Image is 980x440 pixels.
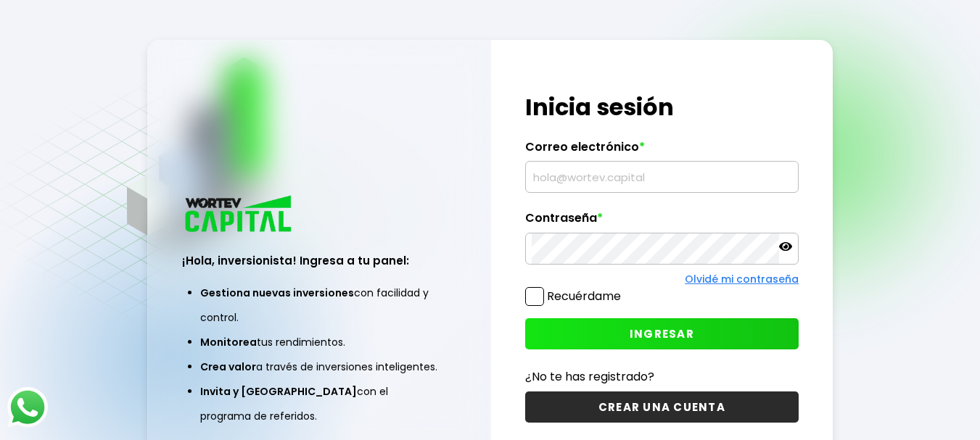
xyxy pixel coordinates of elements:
input: hola@wortev.capital [532,162,792,192]
label: Correo electrónico [525,140,799,162]
img: logo_wortev_capital [182,194,297,236]
button: INGRESAR [525,318,799,349]
p: ¿No te has registrado? [525,368,799,386]
label: Recuérdame [547,288,621,304]
h1: Inicia sesión [525,90,799,125]
span: Invita y [GEOGRAPHIC_DATA] [200,384,357,399]
img: logos_whatsapp-icon.242b2217.svg [7,387,48,428]
a: ¿No te has registrado?CREAR UNA CUENTA [525,368,799,423]
li: con el programa de referidos. [200,379,438,428]
span: Gestiona nuevas inversiones [200,286,354,300]
a: Olvidé mi contraseña [685,272,799,286]
li: con facilidad y control. [200,281,438,330]
span: INGRESAR [630,326,694,341]
span: Crea valor [200,360,256,374]
span: Monitorea [200,335,257,349]
li: tus rendimientos. [200,330,438,354]
button: CREAR UNA CUENTA [525,391,799,423]
label: Contraseña [525,211,799,233]
li: a través de inversiones inteligentes. [200,354,438,379]
h3: ¡Hola, inversionista! Ingresa a tu panel: [182,252,456,269]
